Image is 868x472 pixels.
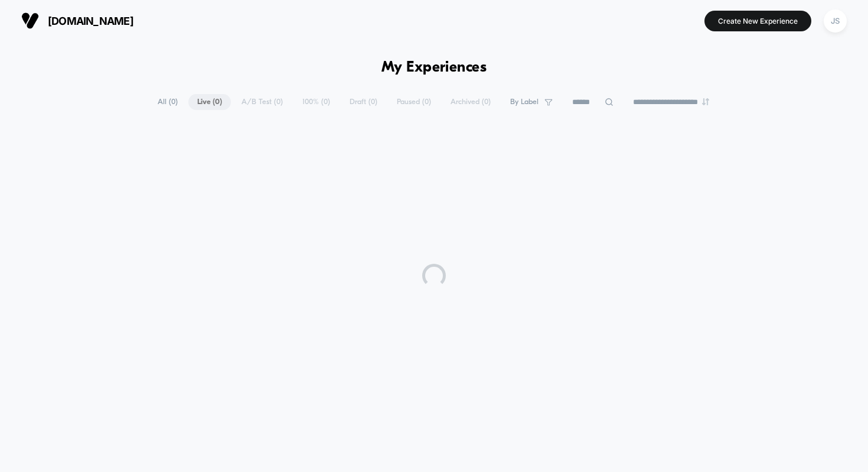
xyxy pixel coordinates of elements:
h1: My Experiences [381,59,487,76]
span: By Label [510,98,539,106]
div: JS [824,9,847,33]
img: end [702,98,709,105]
span: [DOMAIN_NAME] [48,15,133,27]
button: JS [820,9,850,33]
button: Create New Experience [704,11,811,31]
span: All ( 0 ) [149,94,187,110]
img: Visually logo [21,12,39,30]
button: [DOMAIN_NAME] [18,11,137,30]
